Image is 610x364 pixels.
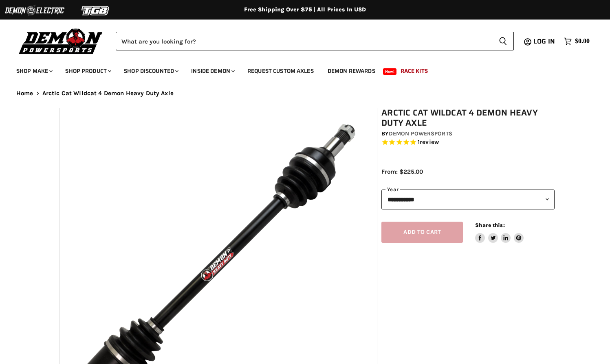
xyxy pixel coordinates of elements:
[118,63,183,79] a: Shop Discounted
[389,130,452,137] a: Demon Powersports
[381,138,555,147] span: Rated 5.0 out of 5 stars 1 reviews
[185,63,240,79] a: Inside Demon
[381,129,555,138] div: by
[322,63,381,79] a: Demon Rewards
[475,222,504,228] span: Share this:
[533,36,555,46] span: Log in
[575,37,590,45] span: $0.00
[241,63,320,79] a: Request Custom Axles
[475,222,524,243] aside: Share this:
[59,63,116,79] a: Shop Product
[420,139,439,146] span: review
[492,32,514,50] button: Search
[4,3,65,18] img: Demon Electric Logo 2
[116,32,492,50] input: Search
[16,90,33,97] a: Home
[16,26,106,55] img: Demon Powersports
[381,108,555,128] h1: Arctic Cat Wildcat 4 Demon Heavy Duty Axle
[381,168,423,175] span: From: $225.00
[381,190,555,209] select: year
[560,35,594,47] a: $0.00
[116,32,514,50] form: Product
[383,68,397,75] span: New!
[394,63,434,79] a: Race Kits
[10,59,588,79] ul: Main menu
[530,38,560,45] a: Log in
[418,139,439,146] span: 1 reviews
[10,63,57,79] a: Shop Make
[42,90,174,97] span: Arctic Cat Wildcat 4 Demon Heavy Duty Axle
[65,3,126,18] img: TGB Logo 2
